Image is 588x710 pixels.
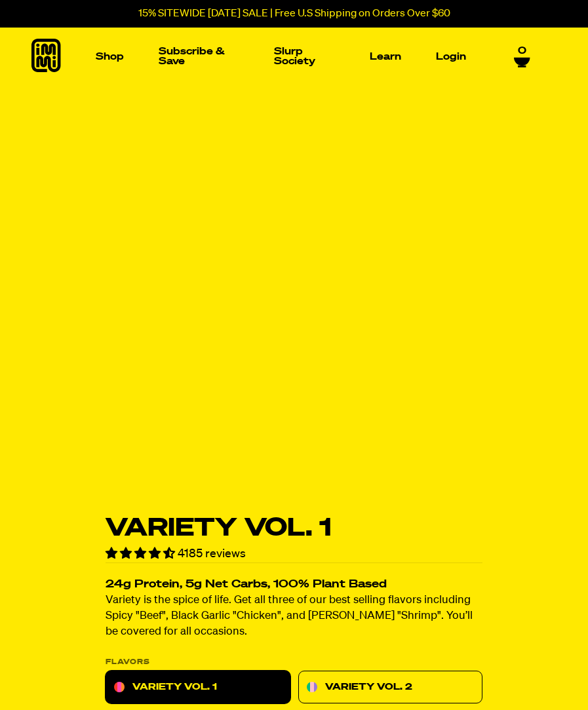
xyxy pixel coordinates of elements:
span: 4.55 stars [106,548,178,560]
p: Variety is the spice of life. Get all three of our best selling flavors including Spicy "Beef", B... [106,593,482,640]
a: Subscribe & Save [153,41,245,71]
a: Learn [364,47,406,67]
p: 15% SITEWIDE [DATE] SALE | Free U.S Shipping on Orders Over $60 [138,8,450,20]
a: 0 [514,45,530,68]
a: Slurp Society [269,41,340,71]
span: 0 [518,45,526,57]
h2: 24g Protein, 5g Net Carbs, 100% Plant Based [106,579,482,590]
span: 4185 reviews [178,548,246,560]
p: Flavors [106,658,482,665]
nav: Main navigation [90,28,471,85]
h1: Variety Vol. 1 [106,516,482,541]
a: Login [431,47,471,67]
a: Variety Vol. 1 [106,671,290,703]
a: Shop [90,47,129,67]
a: Variety Vol. 2 [298,671,483,703]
